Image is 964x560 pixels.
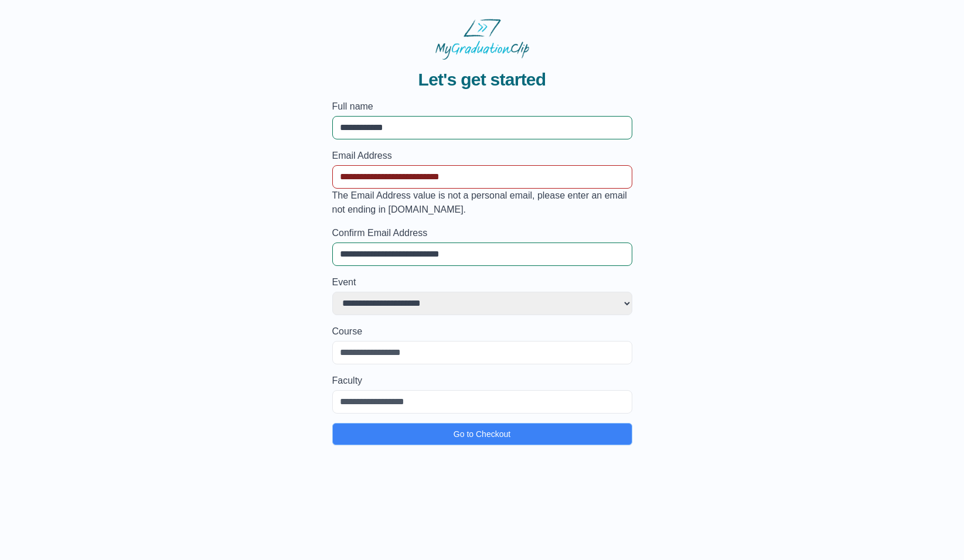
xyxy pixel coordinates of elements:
label: Event [332,275,632,289]
img: MyGraduationClip [435,19,529,60]
label: Email Address [332,149,632,163]
label: Faculty [332,374,632,388]
label: Confirm Email Address [332,226,632,240]
span: The Email Address value is not a personal email, please enter an email not ending in [DOMAIN_NAME]. [332,190,627,214]
button: Go to Checkout [332,423,632,445]
label: Full name [332,100,632,114]
span: Let's get started [418,69,546,90]
label: Course [332,325,632,339]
